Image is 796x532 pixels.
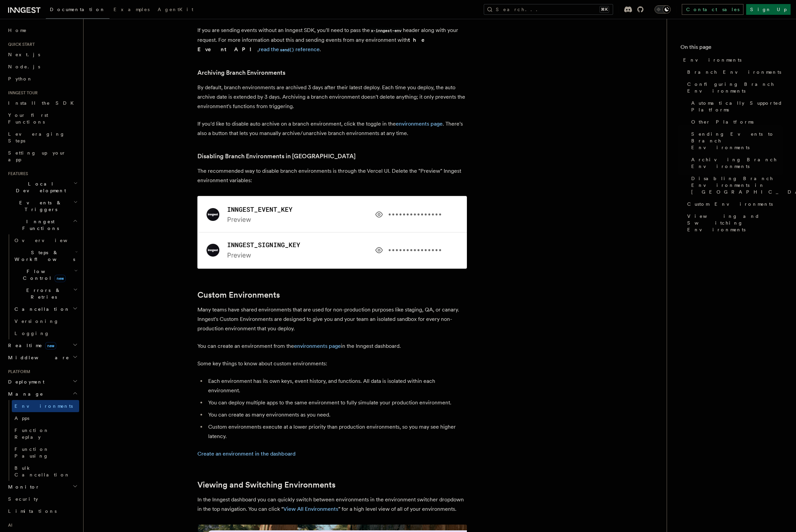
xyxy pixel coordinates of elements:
[5,97,79,109] a: Install the SDK
[5,48,79,61] a: Next.js
[689,128,783,154] a: Sending Events to Branch Environments
[682,4,743,15] a: Contact sales
[5,400,79,481] div: Manage
[689,116,783,128] a: Other Platforms
[259,46,320,53] a: read thesend()reference
[5,147,79,166] a: Setting up your app
[691,131,783,151] span: Sending Events to Branch Environments
[206,422,467,441] li: Custom environments execute at a lower priority than production environments, so you may see high...
[5,354,69,361] span: Middleware
[46,2,109,19] a: Documentation
[746,4,791,15] a: Sign Up
[197,152,356,161] a: Disabling Branch Environments in [GEOGRAPHIC_DATA]
[50,7,105,12] span: Documentation
[5,180,73,194] span: Local Development
[5,109,79,128] a: Your first Functions
[8,76,33,81] span: Python
[197,359,467,368] p: Some key things to know about custom environments:
[689,172,783,198] a: Disabling Branch Environments in [GEOGRAPHIC_DATA]
[689,154,783,172] a: Archiving Branch Environments
[12,284,79,303] button: Errors & Retries
[197,83,467,111] p: By default, branch environments are archived 3 days after their latest deploy. Each time you depl...
[294,343,341,349] a: environments page
[206,410,467,420] li: You can create as many environments as you need.
[12,234,79,246] a: Overview
[5,523,12,528] span: AI
[5,505,79,517] a: Limitations
[687,81,783,94] span: Configuring Branch Environments
[12,246,79,265] button: Steps & Workflows
[484,4,613,15] button: Search...⌘K
[5,484,40,490] span: Monitor
[14,403,73,409] span: Environments
[5,215,79,234] button: Inngest Functions
[197,68,285,77] a: Archiving Branch Environments
[370,28,403,34] code: x-inngest-env
[5,73,79,85] a: Python
[687,69,781,75] span: Branch Environments
[206,376,467,395] li: Each environment has its own keys, event history, and functions. All data is isolated within each...
[5,61,79,73] a: Node.js
[5,234,79,339] div: Inngest Functions
[12,315,79,327] a: Versioning
[45,342,56,350] span: new
[12,327,79,339] a: Logging
[12,412,79,424] a: Apps
[5,171,28,176] span: Features
[684,210,783,236] a: Viewing and Switching Environments
[655,5,671,13] button: Toggle dark mode
[8,508,57,514] span: Limitations
[8,27,27,34] span: Home
[5,391,43,397] span: Manage
[684,66,783,78] a: Branch Environments
[14,238,84,243] span: Overview
[12,268,74,281] span: Flow Control
[12,287,73,300] span: Errors & Retries
[12,443,79,462] a: Function Pausing
[12,462,79,481] a: Bulk Cancellation
[8,64,40,69] span: Node.js
[683,57,741,63] span: Environments
[279,47,295,53] code: send()
[14,465,70,477] span: Bulk Cancellation
[684,78,783,97] a: Configuring Branch Environments
[197,305,467,333] p: Many teams have shared environments that are used for non-production purposes like staging, QA, o...
[109,2,154,18] a: Examples
[5,342,56,349] span: Realtime
[283,506,338,512] a: View All Environments
[5,369,30,374] span: Platform
[197,495,467,514] p: In the Inngest dashboard you can quickly switch between environments in the environment switcher ...
[8,496,38,502] span: Security
[687,213,783,233] span: Viewing and Switching Environments
[687,201,773,207] span: Custom Environments
[8,131,65,143] span: Leveraging Steps
[197,451,295,457] a: Create an environment in the dashboard
[680,54,783,66] a: Environments
[5,197,79,215] button: Events & Triggers
[691,156,783,170] span: Archiving Branch Environments
[197,341,467,351] p: You can create an environment from the in the Inngest dashboard.
[5,42,35,47] span: Quick start
[114,7,150,12] span: Examples
[197,166,467,269] p: The recommended way to disable branch environments is through the Vercel UI. Delete the "Preview"...
[5,378,44,385] span: Deployment
[197,119,467,138] p: If you'd like to disable auto archive on a branch environment, click the toggle in the . There's ...
[197,290,280,300] a: Custom Environments
[5,376,79,388] button: Deployment
[8,100,78,106] span: Install the SDK
[14,331,50,336] span: Logging
[5,388,79,400] button: Manage
[5,178,79,197] button: Local Development
[14,446,49,459] span: Function Pausing
[55,275,66,282] span: new
[14,319,59,324] span: Versioning
[689,97,783,116] a: Automatically Supported Platforms
[12,306,70,312] span: Cancellation
[5,90,38,96] span: Inngest tour
[158,7,193,12] span: AgentKit
[5,128,79,147] a: Leveraging Steps
[5,24,79,36] a: Home
[14,428,49,440] span: Function Replay
[691,119,754,125] span: Other Platforms
[197,26,467,55] p: If you are sending events without an Inngest SDK, you'll need to pass the header along with your ...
